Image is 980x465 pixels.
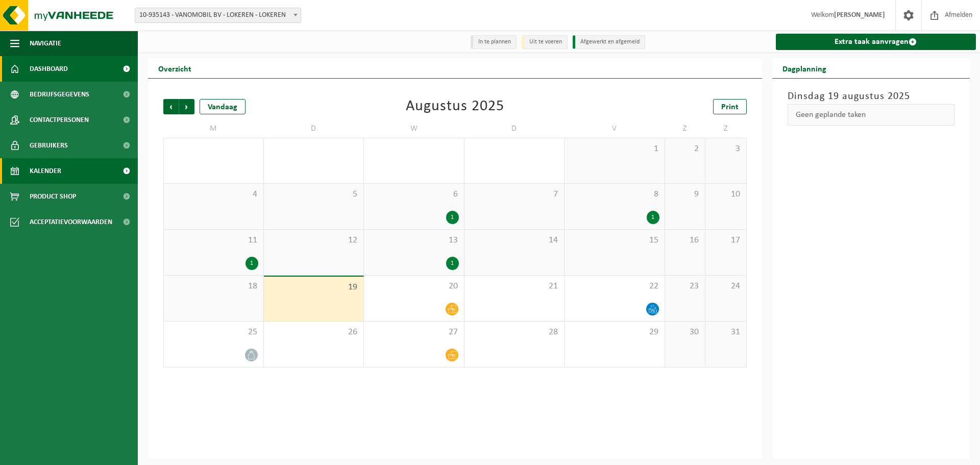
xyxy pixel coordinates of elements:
td: V [565,119,665,138]
span: 30 [670,327,700,338]
span: 12 [269,235,359,246]
span: Navigatie [30,31,61,56]
td: D [264,119,364,138]
span: 3 [710,143,741,155]
span: Product Shop [30,184,76,209]
span: 5 [269,189,359,200]
span: 25 [169,327,258,338]
span: 27 [369,327,459,338]
a: Extra taak aanvragen [776,34,976,50]
li: In te plannen [471,35,517,49]
span: 2 [670,143,700,155]
span: 28 [470,327,559,338]
span: Volgende [179,99,194,114]
div: Geen geplande taken [788,104,955,126]
span: 20 [369,281,459,292]
span: 6 [369,189,459,200]
strong: [PERSON_NAME] [834,11,885,19]
span: Dashboard [30,56,68,82]
span: 13 [369,235,459,246]
span: 9 [670,189,700,200]
span: 7 [470,189,559,200]
div: Vandaag [200,99,246,114]
td: Z [705,119,746,138]
span: Print [721,103,739,111]
span: 26 [269,327,359,338]
td: M [163,119,264,138]
div: 1 [446,211,459,224]
span: 8 [570,189,659,200]
span: 29 [570,327,659,338]
span: 17 [710,235,741,246]
div: Augustus 2025 [406,99,504,114]
span: Acceptatievoorwaarden [30,209,112,235]
span: Kalender [30,158,61,184]
h3: Dinsdag 19 augustus 2025 [788,89,955,104]
span: Contactpersonen [30,107,89,133]
span: 10-935143 - VANOMOBIL BV - LOKEREN - LOKEREN [135,8,301,23]
td: D [464,119,565,138]
span: 21 [470,281,559,292]
h2: Dagplanning [772,58,837,78]
li: Afgewerkt en afgemeld [573,35,645,49]
span: 23 [670,281,700,292]
span: 4 [169,189,258,200]
span: Gebruikers [30,133,68,158]
span: 31 [710,327,741,338]
li: Uit te voeren [522,35,568,49]
span: 1 [570,143,659,155]
a: Print [713,99,747,114]
span: 18 [169,281,258,292]
h2: Overzicht [148,58,202,78]
span: 10-935143 - VANOMOBIL BV - LOKEREN - LOKEREN [135,8,301,22]
span: 19 [269,282,359,293]
div: 1 [446,257,459,270]
div: 1 [647,211,659,224]
span: 15 [570,235,659,246]
span: 16 [670,235,700,246]
td: W [364,119,464,138]
td: Z [665,119,706,138]
span: 22 [570,281,659,292]
span: Vorige [163,99,179,114]
span: Bedrijfsgegevens [30,82,89,107]
span: 11 [169,235,258,246]
div: 1 [246,257,258,270]
span: 10 [710,189,741,200]
span: 14 [470,235,559,246]
span: 24 [710,281,741,292]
